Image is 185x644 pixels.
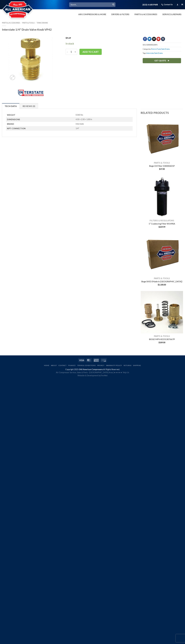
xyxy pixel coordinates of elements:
a: Air Compressors & More [77,12,108,17]
a: Parts & Tools [22,22,35,24]
span: Categories: , [143,47,181,51]
a: Parts & Accessories [2,22,20,24]
strong: All American Compressors. [80,368,103,370]
a: TrevNet [101,374,108,377]
span: Get Quote [154,59,166,62]
a: 1″ Coalescing Filter W1490A [149,222,175,226]
a: Privacy [97,364,104,366]
a: ★★★★★ Yelp Us [114,371,129,374]
span: $ [159,168,160,170]
a: Login [177,3,178,6]
button: Add to cart [79,49,102,55]
span: $ [159,341,160,344]
p: In stock [66,42,135,46]
span: 100000023891 [146,44,157,46]
th: Dimensions [6,117,75,122]
bdi: 329.99 [159,226,165,228]
a: Parts & Accessories [133,12,159,17]
a: Returns [124,364,131,366]
p: Parts & Tools [141,162,183,164]
th: Brand [6,122,75,126]
bdi: 37.00 [159,168,165,170]
a: Warranty Policy [106,364,122,366]
span: Air Compressor Service, Sales & Parts - [GEOGRAPHIC_DATA] Area | Website & Development by [56,371,129,377]
p: Parts & Tools [141,335,183,337]
span: / [21,22,21,24]
a: Terms & Conditions [77,364,96,366]
a: Boge Oil Filter 558000601P [149,165,175,168]
a: Tank Drains [37,22,48,24]
span: $ [159,226,160,228]
p: Interstate [76,123,133,125]
p: Parts & Tools [141,277,183,279]
input: Product quantity [69,49,74,55]
input: Search… [69,2,115,7]
td: 0.060 lbs [75,113,133,117]
a: Contact Us [161,3,173,7]
a: Share on Twitter [147,37,152,41]
a: Parts & Tools [151,48,161,50]
img: 1/4" Drain Valve Knob VP42 [9,37,53,81]
span: Tags: , [143,51,181,55]
p: 1/4" [76,127,133,130]
th: NPT Connection [6,126,75,131]
table: Product Details [6,113,133,131]
img: Placeholder [141,118,183,160]
a: Reviews (0) [20,103,38,109]
bdi: 9.69 [66,37,71,39]
span: / [35,22,36,24]
a: Tank Drains [154,52,163,54]
h3: Related products [141,109,183,116]
a: Finance [68,364,76,366]
a: Share on Facebook [143,37,147,41]
div: Payment icons [78,358,107,362]
span: $ [66,37,67,39]
a: Get Quote [143,58,181,63]
a: Zoom [10,75,15,80]
a: Share on Tumblr [161,37,165,41]
a: Interstate [146,52,154,54]
a: View cart [181,3,183,6]
a: Tank Drains [161,48,170,50]
nav: Breadcrumb [2,22,183,24]
a: About [51,364,57,366]
input: Reduce quantity of Interstate 1/4" Drain Valve Knob VP42 [66,49,69,55]
a: Shipping [133,364,141,366]
img: Coalescing Filter 1 in 1490A [141,175,183,218]
a: Boge SKID (Made in [GEOGRAPHIC_DATA]) [141,280,182,283]
span: $ [158,284,159,286]
a: (833) 4 AIR PWR [142,2,158,7]
span: SKU: [143,43,181,47]
a: Contact [58,364,66,366]
a: Service & Repairs [161,12,183,17]
bdi: 189.00 [159,341,165,344]
a: Tech Data [2,103,19,109]
img: Placeholder [141,233,183,276]
bdi: 1,100.00 [158,284,166,286]
td: 4.50 × 2.50 × 1.00 in [75,117,133,122]
th: Weight [6,113,75,117]
button: Submit [111,3,115,7]
a: Pin on Pinterest [156,37,161,41]
img: BOGE MPV #2231307667P [141,291,183,333]
p: Filters & Regulators [141,219,183,222]
a: Home [44,364,49,366]
div: Copyright 2025 © All Rights Reserved. [2,368,183,377]
a: Dryers & Filters [110,12,131,17]
a: Email to a Friend [152,37,156,41]
h1: Interstate 1/4″ Drain Valve Knob VP42 [2,28,183,31]
a: BOGE MPV #2231307667P [149,338,175,341]
input: Increase quantity of Interstate 1/4" Drain Valve Knob VP42 [74,49,77,55]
